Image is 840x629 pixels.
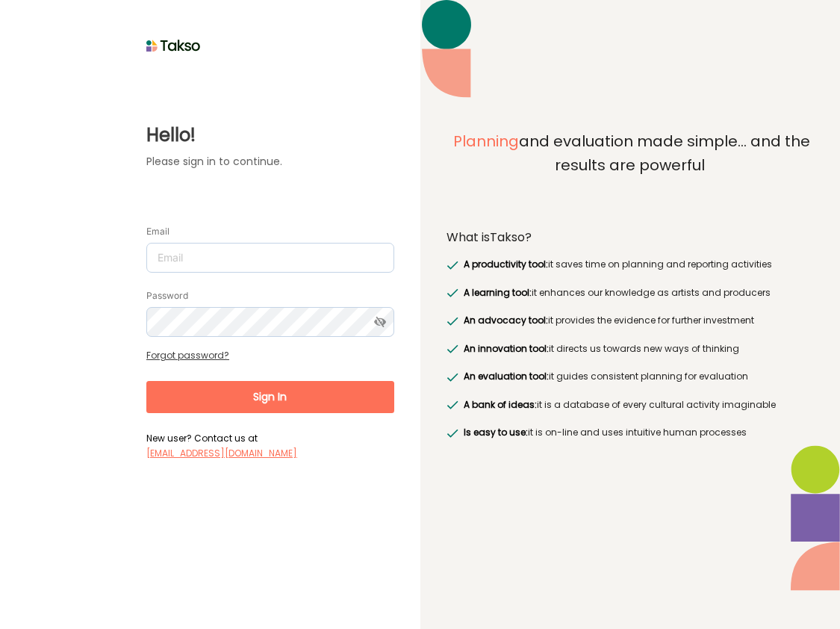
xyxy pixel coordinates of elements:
label: [EMAIL_ADDRESS][DOMAIN_NAME] [146,446,297,461]
input: Email [146,243,394,273]
label: it is on-line and uses intuitive human processes [461,425,747,440]
img: greenRight [447,429,458,438]
label: Please sign in to continue. [146,154,394,170]
label: it enhances our knowledge as artists and producers [461,285,771,300]
img: greenRight [447,261,458,270]
span: Is easy to use: [464,426,528,439]
span: Planning [453,131,519,152]
label: it directs us towards new ways of thinking [461,341,739,356]
label: What is [447,230,532,245]
label: it saves time on planning and reporting activities [461,257,772,272]
label: it provides the evidence for further investment [461,313,754,328]
a: [EMAIL_ADDRESS][DOMAIN_NAME] [146,447,297,459]
label: and evaluation made simple... and the results are powerful [447,130,815,211]
button: Sign In [146,381,394,413]
span: A productivity tool: [464,258,548,270]
img: greenRight [447,400,458,409]
span: An evaluation tool: [464,370,549,382]
label: Hello! [146,122,394,149]
label: it is a database of every cultural activity imaginable [461,397,776,412]
span: A learning tool: [464,286,532,299]
span: A bank of ideas: [464,398,537,411]
label: Password [146,290,188,302]
label: New user? Contact us at [146,431,394,444]
a: Forgot password? [146,349,229,362]
label: Email [146,226,169,238]
label: it guides consistent planning for evaluation [461,369,748,384]
img: greenRight [447,317,458,326]
span: An advocacy tool: [464,314,548,326]
img: greenRight [447,344,458,353]
img: taksoLoginLogo [146,34,201,57]
img: greenRight [447,373,458,382]
span: Takso? [490,229,532,246]
span: An innovation tool: [464,342,549,355]
img: greenRight [447,288,458,297]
